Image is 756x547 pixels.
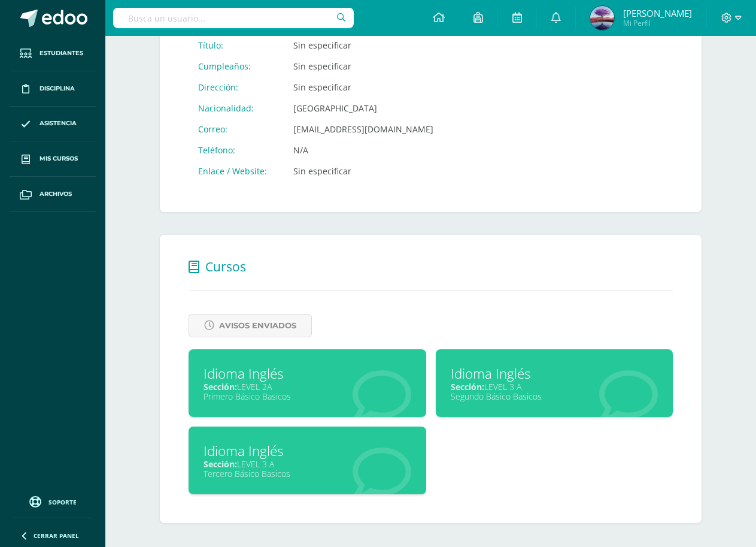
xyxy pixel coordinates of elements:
[590,6,614,30] img: b26ecf60efbf93846e8d21fef1a28423.png
[284,77,443,98] td: Sin especificar
[40,49,83,58] span: Estudiantes
[10,141,96,177] a: Mis cursos
[189,98,284,119] td: Nacionalidad:
[40,189,72,199] span: Archivos
[189,161,284,182] td: Enlace / Website:
[204,364,411,383] div: Idioma Inglés
[189,119,284,140] td: Correo:
[40,154,78,164] span: Mis cursos
[284,98,443,119] td: [GEOGRAPHIC_DATA]
[284,119,443,140] td: [EMAIL_ADDRESS][DOMAIN_NAME]
[40,119,77,128] span: Asistencia
[204,458,411,470] div: LEVEL 3 A
[14,493,91,509] a: Soporte
[204,442,411,460] div: Idioma Inglés
[189,35,284,56] td: Título:
[40,84,75,93] span: Disciplina
[623,7,692,19] span: [PERSON_NAME]
[204,468,411,479] div: Tercero Básico Basicos
[10,177,96,212] a: Archivos
[205,258,246,275] span: Cursos
[189,56,284,77] td: Cumpleaños:
[189,349,426,417] a: Idioma InglésSección:LEVEL 2APrimero Básico Basicos
[623,18,692,28] span: Mi Perfil
[284,161,443,182] td: Sin especificar
[48,498,77,506] span: Soporte
[189,314,312,337] a: Avisos Enviados
[10,107,96,142] a: Asistencia
[204,391,411,402] div: Primero Básico Basicos
[451,391,658,402] div: Segundo Básico Basicos
[451,381,658,392] div: LEVEL 3 A
[204,381,411,392] div: LEVEL 2A
[204,381,237,392] span: Sección:
[189,77,284,98] td: Dirección:
[284,35,443,56] td: Sin especificar
[436,349,673,417] a: Idioma InglésSección:LEVEL 3 ASegundo Básico Basicos
[10,36,96,71] a: Estudiantes
[204,458,237,470] span: Sección:
[34,531,79,540] span: Cerrar panel
[451,364,658,383] div: Idioma Inglés
[284,140,443,161] td: N/A
[284,56,443,77] td: Sin especificar
[219,315,296,337] span: Avisos Enviados
[189,427,426,494] a: Idioma InglésSección:LEVEL 3 ATercero Básico Basicos
[451,381,484,392] span: Sección:
[10,71,96,107] a: Disciplina
[113,8,354,28] input: Busca un usuario...
[189,140,284,161] td: Teléfono:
